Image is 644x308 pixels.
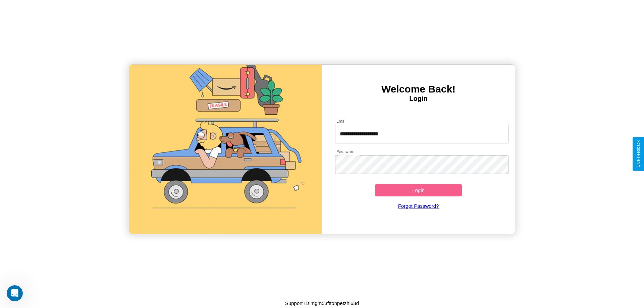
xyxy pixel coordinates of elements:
label: Password [336,149,354,155]
label: Email [336,118,347,124]
iframe: Intercom live chat [7,285,23,301]
button: Login [375,184,462,196]
p: Support ID: mgm53fttonpetzhi63d [285,299,359,308]
h4: Login [322,95,515,103]
h3: Welcome Back! [322,83,515,95]
img: gif [129,65,322,234]
div: Give Feedback [636,140,641,168]
a: Forgot Password? [332,196,505,215]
